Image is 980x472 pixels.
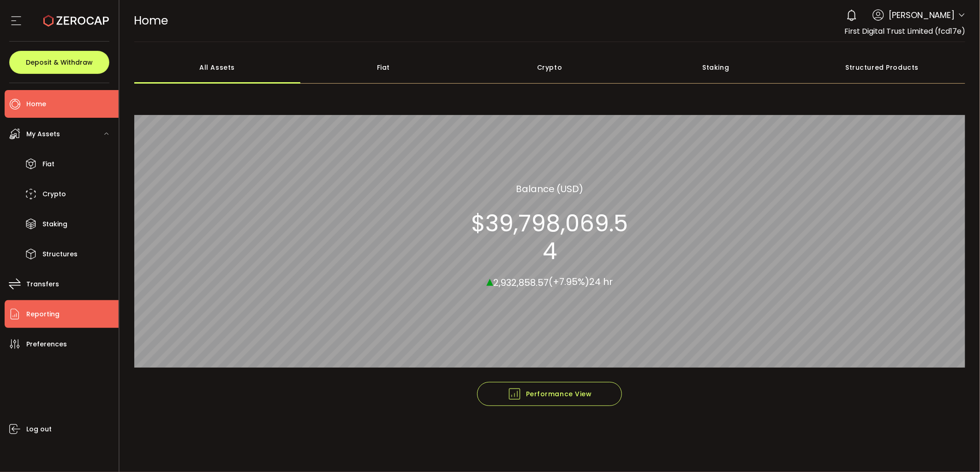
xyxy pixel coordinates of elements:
[589,276,613,289] span: 24 hr
[466,51,633,84] div: Crypto
[934,428,980,472] iframe: Chat Widget
[42,157,54,171] span: Fiat
[134,51,300,84] div: All Assets
[508,387,592,401] span: Performance View
[844,26,965,36] span: First Digital Trust Limited (fcd17e)
[9,51,109,74] button: Deposit & Withdraw
[493,276,549,289] span: 2,932,858.57
[26,278,59,291] span: Transfers
[42,218,67,231] span: Staking
[300,51,466,84] div: Fiat
[26,97,46,111] span: Home
[26,127,60,141] span: My Assets
[42,248,78,261] span: Structures
[889,9,955,21] span: [PERSON_NAME]
[486,271,493,291] span: ▴
[465,210,634,265] section: $39,798,069.54
[633,51,799,84] div: Staking
[549,276,589,289] span: (+7.95%)
[26,308,60,321] span: Reporting
[477,382,622,406] button: Performance View
[26,59,93,66] span: Deposit & Withdraw
[42,188,66,201] span: Crypto
[516,182,584,196] section: Balance (USD)
[26,338,67,351] span: Preferences
[799,51,965,84] div: Structured Products
[134,12,168,29] span: Home
[26,423,52,436] span: Log out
